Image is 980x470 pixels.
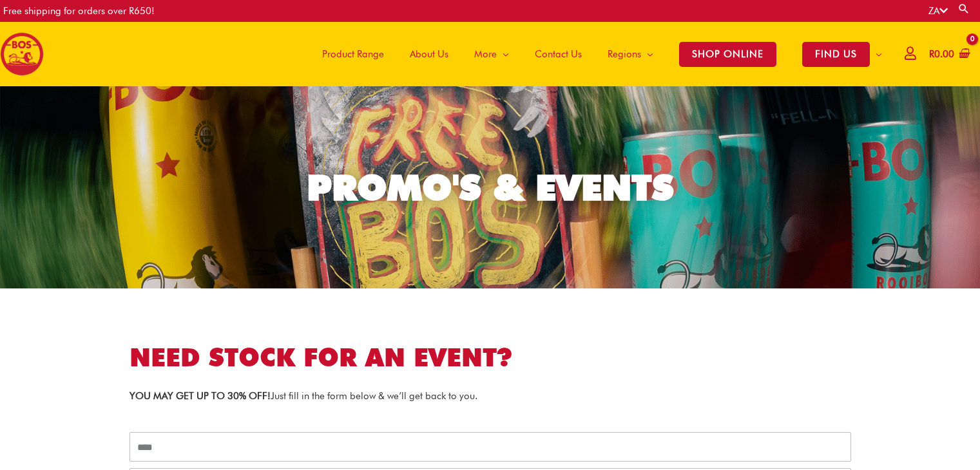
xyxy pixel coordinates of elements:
div: PROMO'S & EVENTS [307,170,674,205]
a: View Shopping Cart, empty [927,40,970,69]
strong: YOU MAY GET UP TO 30% OFF! [130,390,271,402]
nav: Site Navigation [300,22,895,86]
a: ZA [928,5,948,17]
a: Search button [957,3,970,15]
span: Regions [608,35,641,73]
a: About Us [397,22,461,86]
span: R [929,48,934,60]
span: Contact Us [535,35,582,73]
a: Regions [595,22,666,86]
a: SHOP ONLINE [666,22,789,86]
p: Just fill in the form below & we’ll get back to you. [130,388,851,404]
bdi: 0.00 [929,48,954,60]
a: Contact Us [522,22,595,86]
a: Product Range [309,22,397,86]
span: About Us [410,35,448,73]
h1: NEED STOCK FOR AN EVENT? [130,340,851,375]
span: SHOP ONLINE [679,42,776,67]
span: FIND US [802,42,870,67]
span: Product Range [322,35,384,73]
a: More [461,22,522,86]
span: More [474,35,497,73]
